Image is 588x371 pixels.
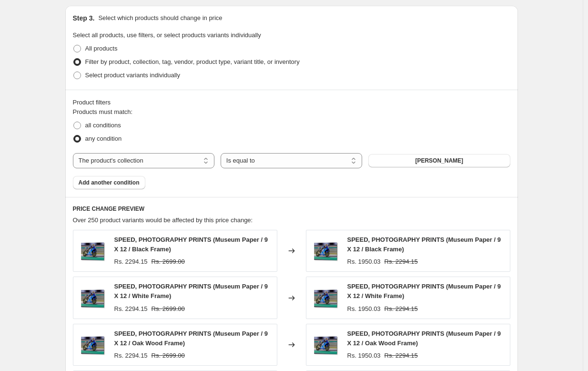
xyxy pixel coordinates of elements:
button: ABDELKADER ALLAM [368,154,510,167]
strike: Rs. 2699.00 [152,257,185,267]
strike: Rs. 2699.00 [152,304,185,314]
img: speed-bike-poster-in-Gallery-Wrap_80x.jpg [311,330,340,359]
div: Rs. 2294.15 [114,304,148,314]
span: SPEED, PHOTOGRAPHY PRINTS (Museum Paper / 9 X 12 / White Frame) [347,283,501,299]
span: [PERSON_NAME] [415,157,463,165]
img: speed-bike-poster-in-Gallery-Wrap_80x.jpg [78,237,107,265]
strike: Rs. 2294.15 [385,351,418,361]
span: Over 250 product variants would be affected by this price change: [73,216,253,224]
span: All products [85,45,118,52]
img: speed-bike-poster-in-Gallery-Wrap_80x.jpg [311,284,340,312]
span: SPEED, PHOTOGRAPHY PRINTS (Museum Paper / 9 X 12 / White Frame) [114,283,268,299]
div: Product filters [73,98,510,107]
button: Add another condition [73,176,145,189]
span: any condition [85,135,122,142]
span: SPEED, PHOTOGRAPHY PRINTS (Museum Paper / 9 X 12 / Black Frame) [347,236,501,253]
span: Select all products, use filters, or select products variants individually [73,31,261,39]
span: all conditions [85,122,121,129]
img: speed-bike-poster-in-Gallery-Wrap_80x.jpg [78,284,107,312]
span: Select product variants individually [85,72,180,79]
strike: Rs. 2294.15 [385,304,418,314]
img: speed-bike-poster-in-Gallery-Wrap_80x.jpg [311,237,340,265]
span: Filter by product, collection, tag, vendor, product type, variant title, or inventory [85,58,300,65]
strike: Rs. 2699.00 [152,351,185,361]
p: Select which products should change in price [98,13,222,23]
div: Rs. 1950.03 [347,257,381,267]
div: Rs. 2294.15 [114,257,148,267]
h2: Step 3. [73,13,95,23]
h6: PRICE CHANGE PREVIEW [73,205,510,213]
div: Rs. 2294.15 [114,351,148,361]
div: Rs. 1950.03 [347,304,381,314]
span: Add another condition [79,179,140,186]
span: Products must match: [73,108,133,115]
img: speed-bike-poster-in-Gallery-Wrap_80x.jpg [78,330,107,359]
div: Rs. 1950.03 [347,351,381,361]
span: SPEED, PHOTOGRAPHY PRINTS (Museum Paper / 9 X 12 / Oak Wood Frame) [114,330,268,347]
span: SPEED, PHOTOGRAPHY PRINTS (Museum Paper / 9 X 12 / Black Frame) [114,236,268,253]
strike: Rs. 2294.15 [385,257,418,267]
span: SPEED, PHOTOGRAPHY PRINTS (Museum Paper / 9 X 12 / Oak Wood Frame) [347,330,501,347]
